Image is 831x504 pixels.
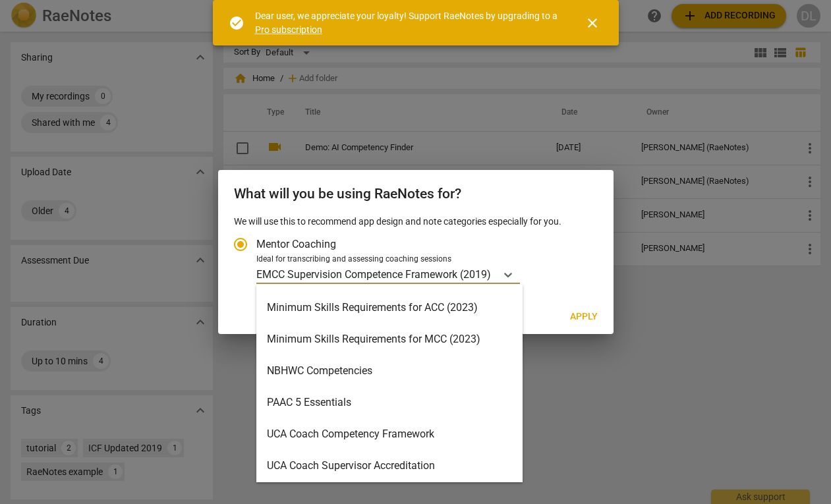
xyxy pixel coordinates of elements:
p: EMCC Supervision Competence Framework (2019) [256,267,491,282]
button: Apply [559,305,608,329]
div: Minimum Skills Requirements for ACC (2023) [256,292,523,323]
div: UCA Coach Supervisor Accreditation [256,450,523,482]
span: Mentor Coaching [256,237,336,252]
span: Apply [570,310,598,323]
div: Dear user, we appreciate your loyalty! Support RaeNotes by upgrading to a [255,9,561,36]
input: Ideal for transcribing and assessing coaching sessionsEMCC Supervision Competence Framework (2019) [492,268,495,281]
h2: What will you be using RaeNotes for? [234,186,598,202]
div: Ideal for transcribing and assessing coaching sessions [256,254,594,266]
p: We will use this to recommend app design and note categories especially for you. [234,215,598,229]
div: NBHWC Competencies [256,355,523,387]
div: Account type [234,229,598,285]
a: Pro subscription [255,24,322,35]
span: check_circle [229,15,244,31]
div: UCA Coach Competency Framework [256,418,523,450]
div: PAAC 5 Essentials [256,387,523,418]
span: close [585,15,600,31]
button: Close [577,7,608,39]
div: Minimum Skills Requirements for MCC (2023) [256,323,523,355]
